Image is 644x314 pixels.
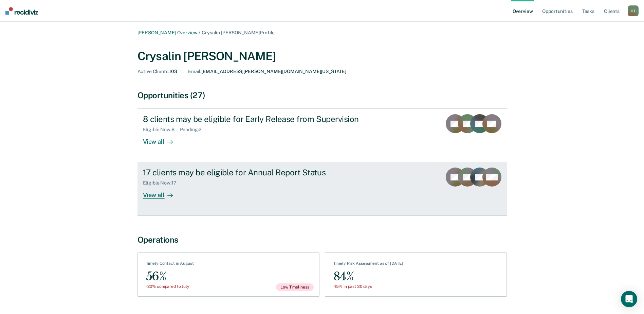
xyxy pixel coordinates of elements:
div: 56% [146,269,194,284]
div: Pending : 2 [180,127,207,133]
span: Email : [188,69,201,74]
img: Recidiviz [5,7,38,15]
div: C T [628,5,639,16]
span: Active Clients : [137,69,169,74]
a: [PERSON_NAME] Overview [137,30,198,35]
a: 17 clients may be eligible for Annual Report StatusEligible Now:17View all [137,162,507,215]
div: Eligible Now : 17 [143,180,182,186]
span: Crysalin [PERSON_NAME] Profile [202,30,275,35]
div: -20% compared to July [146,284,194,289]
span: Low Timeliness [276,283,313,291]
div: 17 clients may be eligible for Annual Report Status [143,168,381,177]
div: [EMAIL_ADDRESS][PERSON_NAME][DOMAIN_NAME][US_STATE] [188,69,346,74]
span: / [197,30,202,35]
div: Timely Contact in August [146,261,194,268]
div: -15% in past 30 days [333,284,403,289]
div: 103 [137,69,178,74]
div: Timely Risk Assessment as of [DATE] [333,261,403,268]
div: 8 clients may be eligible for Early Release from Supervision [143,114,381,124]
div: Operations [137,235,507,245]
div: 84% [333,269,403,284]
div: Open Intercom Messenger [621,291,637,307]
div: Crysalin [PERSON_NAME] [137,49,507,63]
button: CT [628,5,639,16]
div: Opportunities (27) [137,90,507,100]
div: Eligible Now : 8 [143,127,180,133]
div: View all [143,133,181,146]
a: 8 clients may be eligible for Early Release from SupervisionEligible Now:8Pending:2View all [137,108,507,162]
div: View all [143,186,181,199]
